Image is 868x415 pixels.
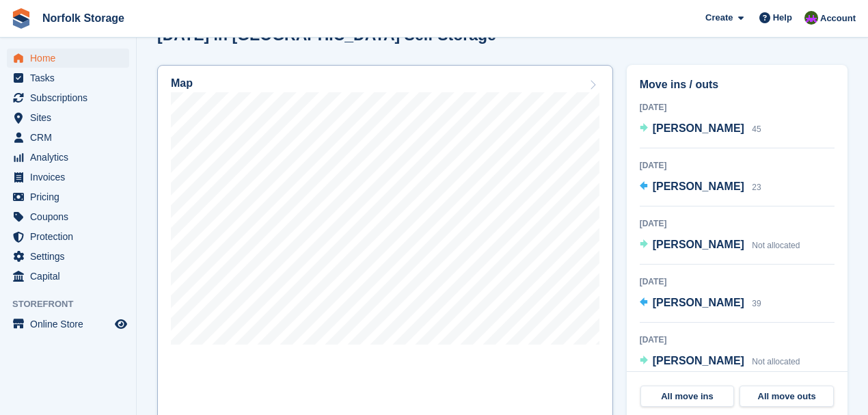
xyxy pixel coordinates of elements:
a: [PERSON_NAME] 23 [640,178,761,196]
a: [PERSON_NAME] Not allocated [640,237,800,254]
span: [PERSON_NAME] [653,180,744,192]
span: [PERSON_NAME] [653,122,744,134]
span: Capital [30,267,112,286]
span: Settings [30,247,112,266]
a: [PERSON_NAME] 45 [640,120,761,138]
span: Analytics [30,148,112,167]
span: Not allocated [752,241,800,250]
a: menu [7,128,129,147]
a: menu [7,168,129,187]
span: Not allocated [752,357,800,366]
span: Invoices [30,168,112,187]
span: 45 [752,124,761,134]
a: menu [7,148,129,167]
span: [PERSON_NAME] [653,239,744,250]
span: Coupons [30,207,112,226]
a: menu [7,207,129,226]
span: Storefront [12,297,136,311]
span: Pricing [30,187,112,206]
a: menu [7,108,129,127]
a: Preview store [113,316,129,332]
span: [PERSON_NAME] [653,297,744,308]
span: Protection [30,227,112,246]
a: menu [7,314,129,334]
h2: Move ins / outs [640,77,835,93]
a: [PERSON_NAME] 39 [640,295,761,312]
span: Subscriptions [30,88,112,107]
div: [DATE] [640,276,835,288]
a: All move outs [740,386,834,407]
img: stora-icon-8386f47178a22dfd0bd8f6a31ec36ba5ce8667c1dd55bd0f319d3a0aa187defe.svg [11,8,31,29]
span: Tasks [30,68,112,88]
div: [DATE] [640,334,835,346]
span: CRM [30,128,112,147]
span: Create [705,11,733,25]
span: Home [30,49,112,68]
a: All move ins [640,386,735,407]
div: [DATE] [640,159,835,172]
a: menu [7,68,129,88]
span: [PERSON_NAME] [653,355,744,366]
span: Account [820,12,856,25]
a: menu [7,227,129,246]
div: [DATE] [640,217,835,230]
span: 23 [752,183,761,192]
span: Help [773,11,792,25]
div: [DATE] [640,101,835,113]
a: menu [7,247,129,266]
img: Tom Pearson [804,11,818,25]
span: 39 [752,299,761,308]
span: Sites [30,108,112,127]
span: Online Store [30,314,112,334]
h2: Map [171,77,193,90]
a: menu [7,88,129,107]
a: Norfolk Storage [37,7,130,29]
a: menu [7,187,129,206]
a: menu [7,267,129,286]
a: menu [7,49,129,68]
a: [PERSON_NAME] Not allocated [640,353,800,371]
